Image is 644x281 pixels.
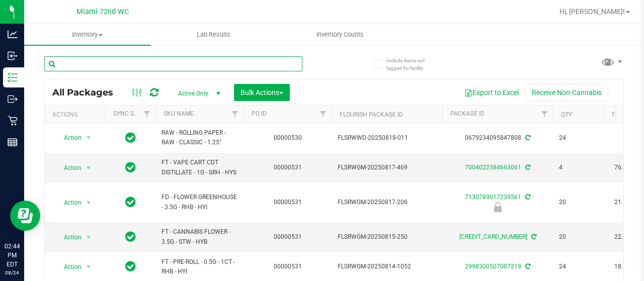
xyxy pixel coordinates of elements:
a: [CREDIT_CARD_NUMBER] [459,233,527,240]
a: Filter [536,106,553,123]
a: Sync Status [113,110,152,117]
a: 00000530 [274,134,302,141]
span: 21.7000 [609,195,642,210]
span: FD - FLOWER GREENHOUSE - 3.5G - RHB - HYI [162,193,237,212]
p: 08/24 [5,269,20,276]
span: RAW - ROLLING PAPER - RAW - CLASSIC - 1.25" [162,128,237,147]
span: Action [55,131,82,145]
button: Bulk Actions [234,84,290,101]
span: select [83,131,95,145]
span: Sync from Compliance System [524,263,530,270]
span: select [83,260,95,274]
span: In Sync [125,230,136,244]
a: Qty [561,111,572,118]
span: Inventory Counts [303,30,377,39]
span: FLSRWGM-20250814-1052 [338,262,436,271]
span: select [83,161,95,175]
span: FLSRWGM-20250815-250 [338,232,436,242]
a: Filter [315,106,332,123]
div: 0679234095847808 [441,133,554,143]
a: Filter [139,106,155,123]
span: All Packages [52,87,123,98]
inline-svg: Inventory [8,72,18,82]
span: 24 [559,133,597,143]
a: 7130789017239561 [465,194,521,201]
span: select [83,196,95,210]
span: Action [55,196,82,210]
button: Receive Non-Cannabis [525,84,608,101]
inline-svg: Inbound [8,51,18,61]
a: Inventory Counts [277,24,403,45]
span: In Sync [125,160,136,174]
span: Sync from Compliance System [530,233,536,240]
a: Flourish Package ID [340,111,403,118]
a: 00000531 [274,233,302,240]
span: In Sync [125,195,136,209]
input: Search Package ID, Item Name, SKU, Lot or Part Number... [44,56,302,71]
span: Inventory [24,30,150,39]
span: 18.6000 [609,259,642,274]
span: 20 [559,198,597,207]
a: SKU Name [164,110,194,117]
inline-svg: Reports [8,137,18,147]
span: 4 [559,163,597,172]
span: Hi, [PERSON_NAME]! [559,8,625,16]
span: FLSRWWD-20250818-011 [338,133,436,143]
span: select [83,230,95,244]
inline-svg: Analytics [8,29,18,39]
div: Actions [52,111,101,118]
span: Action [55,161,82,175]
span: 76.2000 [609,160,642,175]
span: 24 [559,262,597,271]
div: Newly Received [441,202,554,212]
span: In Sync [125,131,136,145]
a: 2998300507007219 [465,263,521,270]
span: Sync from Compliance System [524,164,530,171]
a: Filter [227,106,244,123]
inline-svg: Retail [8,116,18,126]
span: 20 [559,232,597,242]
span: FLSRWGM-20250817-469 [338,163,436,172]
span: Sync from Compliance System [524,134,530,141]
span: Miami 72nd WC [76,8,129,16]
a: Inventory [24,24,150,45]
iframe: Resource center [10,201,40,231]
p: 02:44 PM EDT [5,242,20,269]
span: Include items not tagged for facility [386,57,437,72]
span: Action [55,230,82,244]
a: 00000531 [274,164,302,171]
inline-svg: Outbound [8,94,18,104]
span: Sync from Compliance System [524,194,530,201]
button: Export to Excel [458,84,525,101]
span: FT - PRE-ROLL - 0.5G - 1CT - RHB - HYI [162,257,237,276]
a: 00000531 [274,199,302,206]
span: Action [55,260,82,274]
span: Bulk Actions [240,88,283,97]
a: 00000531 [274,263,302,270]
span: In Sync [125,259,136,273]
span: FLSRWGM-20250817-206 [338,198,436,207]
a: Package ID [450,110,485,117]
a: PO ID [252,110,267,117]
span: Lab Results [183,30,244,39]
a: Lab Results [150,24,277,45]
span: FT - CANNABIS FLOWER - 3.5G - STW - HYB [162,227,237,246]
span: FT - VAPE CART CDT DISTILLATE - 1G - SRH - HYS [162,158,237,177]
a: 7004022384663061 [465,164,521,171]
span: 22.4000 [609,230,642,244]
